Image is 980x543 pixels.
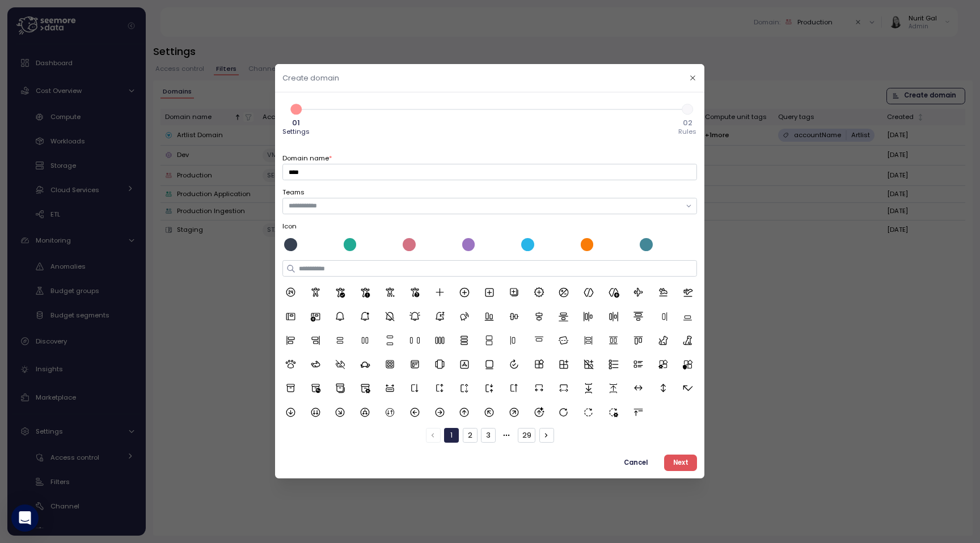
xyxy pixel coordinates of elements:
[292,119,300,126] span: 01
[615,455,657,471] button: Cancel
[282,154,332,164] label: Domain name
[679,129,697,135] span: Rules
[282,100,310,138] button: 101Settings
[445,428,459,443] button: 1
[518,428,536,443] button: 29
[286,100,306,119] span: 1
[282,74,339,82] h2: Create domain
[683,119,692,126] span: 02
[282,222,697,232] label: Icon
[678,100,698,138] button: 202Rules
[678,100,698,119] span: 2
[481,428,496,443] button: 3
[282,188,697,198] label: Teams
[673,455,688,470] span: Next
[624,455,648,470] span: Cancel
[463,428,478,443] button: 2
[664,455,697,471] button: Next
[282,129,310,135] span: Settings
[11,504,39,532] div: Open Intercom Messenger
